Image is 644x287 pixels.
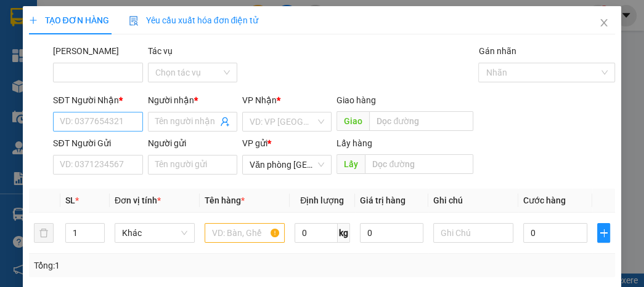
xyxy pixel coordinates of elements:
span: user-add [220,117,230,127]
div: Tổng: 1 [34,259,250,272]
button: delete [34,223,54,243]
span: Yêu cầu xuất hóa đơn điện tử [129,15,259,25]
input: VD: Bàn, Ghế [205,223,285,243]
span: Định lượng [300,195,344,205]
div: SĐT Người Nhận [53,93,142,107]
button: Close [587,6,621,41]
label: Gán nhãn [478,46,516,56]
div: Người gửi [148,136,237,150]
div: VP gửi [242,136,332,150]
th: Ghi chú [428,189,518,213]
span: VP Nhận [242,95,277,105]
button: plus [597,223,611,243]
span: kg [338,223,350,243]
input: Dọc đường [369,111,473,131]
span: Lấy hàng [336,138,372,148]
span: TẠO ĐƠN HÀNG [29,15,109,25]
span: Đơn vị tính [115,195,161,205]
label: Tác vụ [148,46,173,56]
span: plus [598,228,610,238]
input: Ghi Chú [433,223,513,243]
div: Người nhận [148,93,237,107]
span: Lấy [336,154,365,174]
span: Cước hàng [523,195,566,205]
span: SL [65,195,75,205]
span: Giá trị hàng [360,195,406,205]
input: Dọc đường [365,154,473,174]
span: close [599,18,609,28]
span: plus [29,16,38,25]
label: Mã ĐH [53,46,119,56]
img: icon [129,16,139,26]
div: SĐT Người Gửi [53,136,142,150]
span: Tên hàng [205,195,245,205]
span: Giao hàng [336,95,376,105]
input: Mã ĐH [53,63,142,82]
span: Khác [122,224,187,242]
span: Văn phòng Tân Kỳ [250,155,324,174]
input: 0 [360,223,423,243]
span: Giao [336,111,369,131]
